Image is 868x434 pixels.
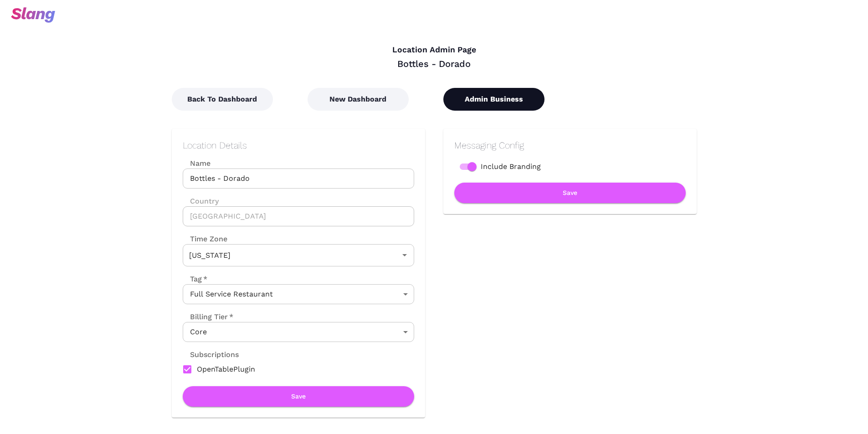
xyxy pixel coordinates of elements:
[197,364,255,375] span: OpenTablePlugin
[172,58,697,70] div: Bottles - Dorado
[172,95,273,103] a: Back To Dashboard
[443,95,544,103] a: Admin Business
[454,140,686,151] h2: Messaging Config
[308,95,409,103] a: New Dashboard
[454,183,686,203] button: Save
[398,249,411,261] button: Open
[172,45,697,55] h4: Location Admin Page
[443,88,544,111] button: Admin Business
[183,140,414,151] h2: Location Details
[308,88,409,111] button: New Dashboard
[172,88,273,111] button: Back To Dashboard
[481,161,541,172] span: Include Branding
[183,274,207,284] label: Tag
[183,158,414,168] label: Name
[183,386,414,407] button: Save
[183,349,239,360] label: Subscriptions
[11,7,55,23] img: svg+xml;base64,PHN2ZyB3aWR0aD0iOTciIGhlaWdodD0iMzQiIHZpZXdCb3g9IjAgMCA5NyAzNCIgZmlsbD0ibm9uZSIgeG...
[183,311,233,322] label: Billing Tier
[183,196,414,206] label: Country
[183,284,414,304] div: Full Service Restaurant
[183,322,414,342] div: Core
[183,234,414,244] label: Time Zone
